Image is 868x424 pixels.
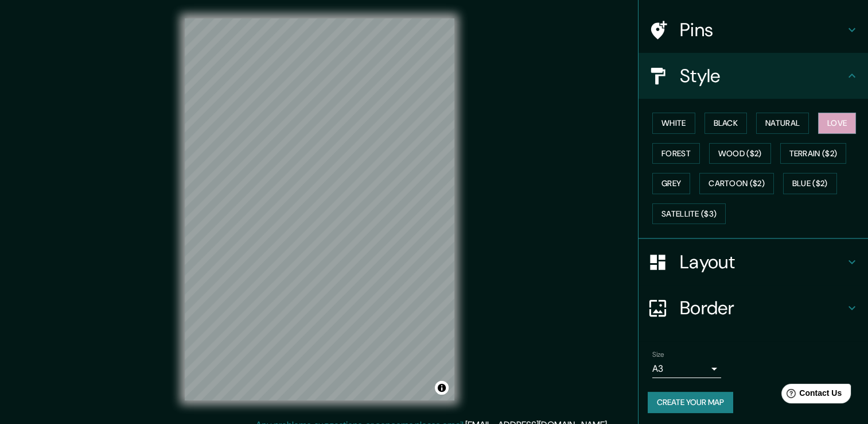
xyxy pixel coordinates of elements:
[639,7,868,53] div: Pins
[704,113,748,134] button: Black
[780,143,847,164] button: Terrain ($2)
[699,173,774,194] button: Cartoon ($2)
[639,239,868,285] div: Layout
[652,360,721,378] div: A3
[783,173,837,194] button: Blue ($2)
[652,113,695,134] button: White
[652,173,690,194] button: Grey
[652,203,726,225] button: Satellite ($3)
[756,113,809,134] button: Natural
[639,53,868,99] div: Style
[652,143,700,164] button: Forest
[639,285,868,331] div: Border
[818,113,856,134] button: Love
[680,250,845,273] h4: Layout
[766,379,855,411] iframe: Help widget launcher
[648,392,733,413] button: Create your map
[709,143,771,164] button: Wood ($2)
[680,64,845,87] h4: Style
[185,18,454,400] canvas: Map
[680,18,845,41] h4: Pins
[435,381,449,395] button: Toggle attribution
[680,296,845,319] h4: Border
[652,350,664,360] label: Size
